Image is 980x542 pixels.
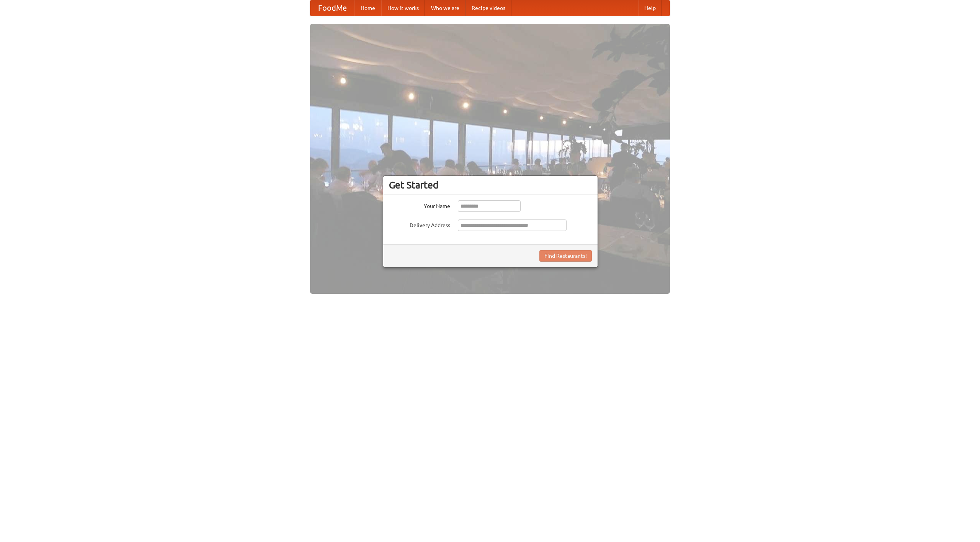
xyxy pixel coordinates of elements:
a: Home [354,0,381,16]
a: Recipe videos [465,0,511,16]
a: FoodMe [310,0,354,16]
label: Your Name [389,200,450,210]
a: How it works [381,0,425,16]
h3: Get Started [389,179,592,191]
button: Find Restaurants! [539,250,592,262]
label: Delivery Address [389,219,450,229]
a: Who we are [425,0,465,16]
a: Help [638,0,662,16]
